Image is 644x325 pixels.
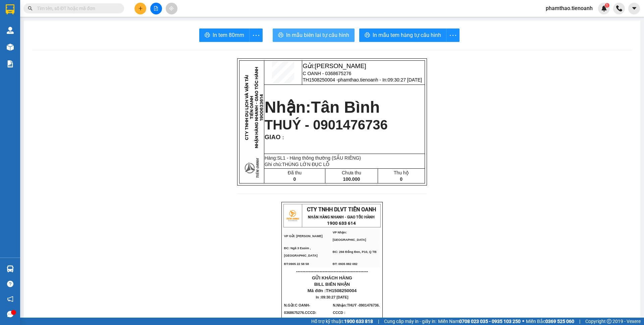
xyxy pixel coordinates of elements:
span: ⚪️ [522,320,524,323]
strong: 1900 633 614 [327,221,356,226]
img: logo [284,207,301,224]
span: C OANH - 0368675276 [37,19,92,25]
span: GỬI KHÁCH HÀNG [312,275,352,280]
span: | [579,318,580,325]
span: 0 [400,176,402,182]
span: In mẫu biên lai tự cấu hình [286,31,349,39]
span: 09:30:27 [DATE] [43,39,82,44]
sup: 1 [605,3,609,8]
button: caret-down [628,3,640,14]
span: THUÝ - [333,303,380,315]
span: Miền Bắc [526,318,574,325]
button: more [446,29,460,42]
span: C OANH [295,303,309,307]
span: 1 [606,3,608,8]
button: file-add [150,3,162,14]
span: printer [365,32,370,39]
img: icon-new-feature [601,5,607,11]
strong: NHẬN HÀNG NHANH - GIAO TỐC HÀNH [308,215,375,219]
button: plus [135,3,146,14]
span: Gửi: [37,4,88,18]
span: BILL BIÊN NHẬN [314,282,350,287]
span: C OANH - 0368675276 [303,71,351,76]
strong: 0708 023 035 - 0935 103 250 [459,319,521,324]
span: plus [138,6,143,11]
span: copyright [607,319,611,324]
span: ĐT:0905 22 58 58 [284,262,309,266]
span: Miền Nam [438,318,521,325]
span: GIAO [265,133,281,141]
span: message [7,311,13,317]
input: Tìm tên, số ĐT hoặc mã đơn [37,5,116,12]
span: N.Nhận: [333,303,380,315]
span: phamthao.tienoanh - In: [37,33,86,44]
span: [PERSON_NAME] [37,11,88,18]
span: In mẫu tem hàng tự cấu hình [373,31,441,39]
span: more [250,31,262,40]
button: printerIn mẫu tem hàng tự cấu hình [359,29,446,42]
span: N.Gửi: [284,303,318,315]
span: Cung cấp máy in - giấy in: [384,318,436,325]
span: 0 [293,176,296,182]
strong: Nhận: [265,98,380,116]
strong: 0369 525 060 [545,319,574,324]
span: more [446,31,459,40]
span: [PERSON_NAME] [315,62,366,69]
img: phone-icon [616,5,622,11]
span: question-circle [7,281,13,287]
span: Chưa thu [342,170,361,175]
span: 09:30:27 [DATE] [387,77,422,83]
span: THÙNG LỚN ĐỤC LỖ [282,162,329,167]
span: VP Gửi: [PERSON_NAME] [284,234,323,238]
strong: 1900 633 818 [344,319,373,324]
span: TH1508250004 [326,288,357,293]
span: Ghi chú: [265,162,330,167]
img: warehouse-icon [7,265,14,272]
span: VP Nhận: [GEOGRAPHIC_DATA] [333,231,366,241]
span: Tân Bình [311,98,380,116]
span: Hàng:SL [265,155,361,161]
span: Gửi: [303,62,366,69]
span: file-add [154,6,158,11]
button: printerIn tem 80mm [199,29,250,42]
span: notification [7,296,13,302]
span: Đã thu [288,170,302,175]
span: ĐT: 0935 882 082 [333,262,358,266]
span: TH1508250004 - [37,26,86,44]
span: printer [205,32,210,39]
span: phamthao.tienoanh [540,4,598,12]
span: 100.000 [343,176,360,182]
span: ĐC: 266 Đồng Đen, P10, Q TB [333,250,377,254]
span: 1 - Hàng thông thường (SẦU RIÊNG) [283,155,361,161]
img: logo-vxr [6,4,14,14]
span: phamthao.tienoanh - In: [338,77,422,83]
button: printerIn mẫu biên lai tự cấu hình [273,29,355,42]
span: printer [278,32,283,39]
button: more [249,29,263,42]
button: aim [166,3,177,14]
span: In : [316,295,348,299]
span: aim [169,6,174,11]
img: warehouse-icon [7,44,14,51]
span: Mã đơn : [308,288,357,293]
span: Thu hộ [394,170,409,175]
span: search [28,6,33,11]
span: THUÝ - 0901476736 [265,117,388,132]
span: | [378,318,379,325]
span: ---------------------------------------------- [296,269,368,274]
span: ĐC: Ngã 3 Easim ,[GEOGRAPHIC_DATA] [284,247,318,257]
img: warehouse-icon [7,27,14,34]
strong: Nhận: [14,48,89,85]
span: : [280,135,284,140]
img: solution-icon [7,60,14,67]
span: CTY TNHH DLVT TIẾN OANH [307,206,376,213]
span: Hỗ trợ kỹ thuật: [311,318,373,325]
span: caret-down [631,5,637,11]
span: 0368675276. [284,311,318,315]
span: CCCD: [305,311,317,315]
span: TH1508250004 - [303,77,422,83]
span: In tem 80mm [213,31,244,39]
span: 09:30:27 [DATE] [321,295,348,299]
